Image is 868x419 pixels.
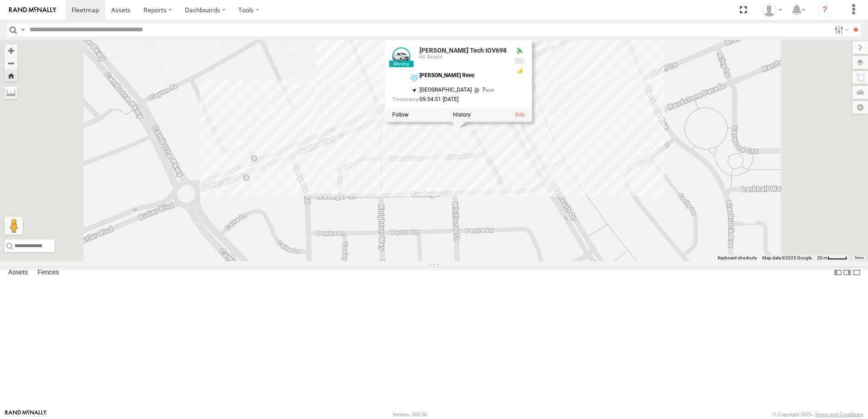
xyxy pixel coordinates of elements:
[419,87,472,93] span: [GEOGRAPHIC_DATA]
[4,266,32,279] label: Assets
[514,67,525,74] div: GSM Signal = 3
[5,57,17,69] button: Zoom out
[718,255,757,261] button: Keyboard shortcuts
[19,23,26,36] label: Search Query
[817,255,828,260] span: 20 m
[833,266,843,279] label: Dock Summary Table to the Left
[843,266,852,279] label: Dock Summary Table to the Right
[5,44,17,57] button: Zoom in
[814,255,850,261] button: Map scale: 20 m per 39 pixels
[419,73,507,79] div: [PERSON_NAME] Revo
[453,112,471,118] label: View Asset History
[759,3,785,17] div: Amy Rowlands
[831,23,850,36] label: Search Filter Options
[392,48,410,66] a: View Asset Details
[514,48,525,55] div: Valid GPS Fix
[773,412,863,417] div: © Copyright 2025 -
[419,55,507,60] div: All Assets
[9,7,56,13] img: rand-logo.svg
[393,412,427,417] div: Version: 306.00
[5,410,47,419] a: Visit our Website
[5,86,17,99] label: Measure
[392,97,507,103] div: Date/time of location update
[854,256,864,260] a: Terms (opens in new tab)
[5,69,17,82] button: Zoom Home
[762,255,812,260] span: Map data ©2025 Google
[515,112,525,118] a: View Asset Details
[33,266,64,279] label: Fences
[514,58,525,65] div: No battery health information received from this device.
[419,47,507,54] a: [PERSON_NAME] Tech IOV698
[815,412,863,417] a: Terms and Conditions
[472,87,494,93] span: 7
[852,266,861,279] label: Hide Summary Table
[392,112,409,118] label: Realtime tracking of Asset
[818,3,832,17] i: ?
[5,217,23,235] button: Drag Pegman onto the map to open Street View
[853,101,868,114] label: Map Settings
